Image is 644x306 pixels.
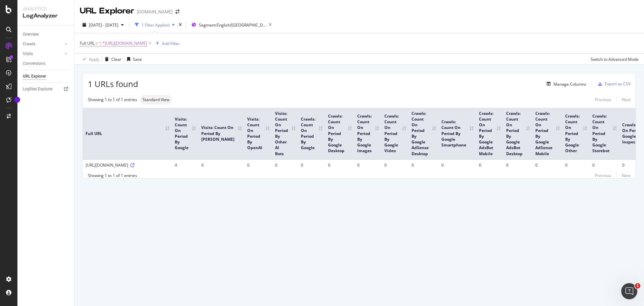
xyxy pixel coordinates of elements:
[355,159,382,171] td: 0
[177,21,183,28] div: times
[153,39,180,47] button: Add Filter
[96,40,98,46] span: =
[137,8,173,15] div: [DOMAIN_NAME]
[23,50,33,57] div: Visits
[595,79,631,89] button: Export as CSV
[23,73,46,80] div: URL Explorer
[23,60,69,67] a: Conversions
[23,50,63,57] a: Visits
[439,108,476,159] th: Crawls: Count On Period By Google Smartphone: activate to sort column ascending
[382,108,409,159] th: Crawls: Count On Period By Google Video: activate to sort column ascending
[23,31,39,38] div: Overview
[23,41,35,48] div: Crawls
[503,159,533,171] td: 0
[133,56,142,62] div: Save
[382,159,409,171] td: 0
[89,22,118,28] span: [DATE] - [DATE]
[172,159,199,171] td: 4
[175,9,179,14] div: arrow-right-arrow-left
[409,159,439,171] td: 0
[23,5,69,12] div: Analytics
[99,39,147,48] span: ^.*[URL][DOMAIN_NAME]
[23,31,69,38] a: Overview
[23,12,69,20] div: LogAnalyzer
[189,19,274,30] button: Segment:English/[GEOGRAPHIC_DATA]
[140,95,172,104] div: neutral label
[325,108,355,159] th: Crawls: Count On Period By Google Desktop: activate to sort column ascending
[80,5,134,17] div: URL Explorer
[199,108,245,159] th: Visits: Count On Period By Bing: activate to sort column ascending
[23,41,63,48] a: Crawls
[80,40,95,46] span: Full URL
[102,54,121,64] button: Clear
[591,56,639,62] div: Switch to Advanced Mode
[562,159,590,171] td: 0
[142,22,169,28] div: 1 Filter Applied
[23,86,69,93] a: Logfiles Explorer
[88,173,137,178] div: Showing 1 to 1 of 1 entries
[199,22,266,28] span: Segment: English/[GEOGRAPHIC_DATA]
[590,159,620,171] td: 0
[503,108,533,159] th: Crawls: Count On Period By Google AdsBot Desktop: activate to sort column ascending
[298,108,325,159] th: Crawls: Count On Period By Google: activate to sort column ascending
[605,81,631,87] div: Export as CSV
[172,108,199,159] th: Visits: Count On Period By Google: activate to sort column ascending
[544,80,586,88] button: Manage Columns
[14,97,20,103] div: Tooltip anchor
[143,98,169,102] span: Standard View
[199,159,245,171] td: 0
[533,108,562,159] th: Crawls: Count On Period By Google AdSense Mobile: activate to sort column ascending
[162,41,180,46] div: Add Filter
[245,108,272,159] th: Visits: Count On Period By OpenAI: activate to sort column ascending
[272,108,298,159] th: Visits: Count On Period By Other AI Bots: activate to sort column ascending
[562,108,590,159] th: Crawls: Count On Period By Google Other: activate to sort column ascending
[325,159,355,171] td: 0
[83,108,172,159] th: Full URL: activate to sort column ascending
[553,81,586,87] div: Manage Columns
[86,162,169,168] div: [URL][DOMAIN_NAME]
[23,73,69,80] a: URL Explorer
[298,159,325,171] td: 0
[621,283,637,299] iframe: Intercom live chat
[89,56,99,62] div: Apply
[80,19,126,30] button: [DATE] - [DATE]
[355,108,382,159] th: Crawls: Count On Period By Google Images: activate to sort column ascending
[124,54,142,64] button: Save
[23,60,45,67] div: Conversions
[533,159,562,171] td: 0
[635,283,640,289] span: 1
[476,159,503,171] td: 0
[132,19,177,30] button: 1 Filter Applied
[476,108,503,159] th: Crawls: Count On Period By Google AdsBot Mobile: activate to sort column ascending
[409,108,439,159] th: Crawls: Count On Period By Google AdSense Desktop: activate to sort column ascending
[80,54,99,64] button: Apply
[111,56,121,62] div: Clear
[590,108,620,159] th: Crawls: Count On Period By Google Storebot: activate to sort column ascending
[272,159,298,171] td: 0
[245,159,272,171] td: 0
[23,86,53,93] div: Logfiles Explorer
[439,159,476,171] td: 0
[88,78,138,90] span: 1 URLs found
[588,54,639,64] button: Switch to Advanced Mode
[88,97,137,102] div: Showing 1 to 1 of 1 entries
